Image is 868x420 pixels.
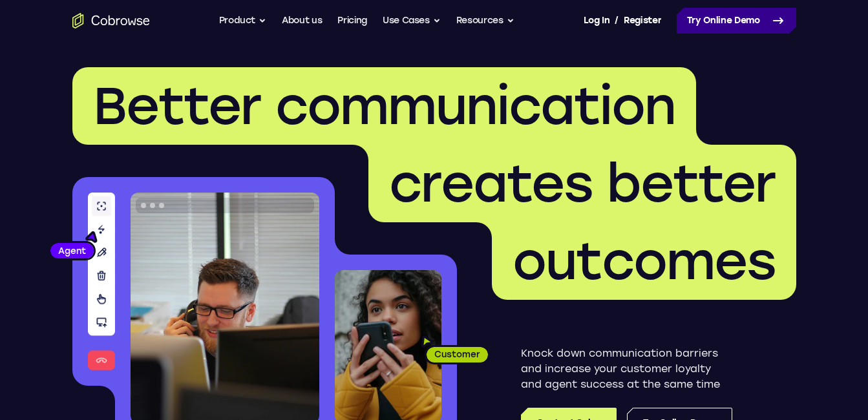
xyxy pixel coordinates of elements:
a: Log In [584,8,609,34]
button: Resources [456,8,514,34]
button: Product [219,8,267,34]
span: creates better [389,152,776,215]
span: / [615,13,619,28]
a: Register [624,8,661,34]
a: Pricing [337,8,367,34]
span: Better communication [93,75,675,137]
a: Go to the home page [72,13,150,28]
span: outcomes [513,230,776,292]
a: Try Online Demo [677,8,796,34]
button: Use Cases [383,8,441,34]
a: About us [282,8,322,34]
p: Knock down communication barriers and increase your customer loyalty and agent success at the sam... [521,346,732,392]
